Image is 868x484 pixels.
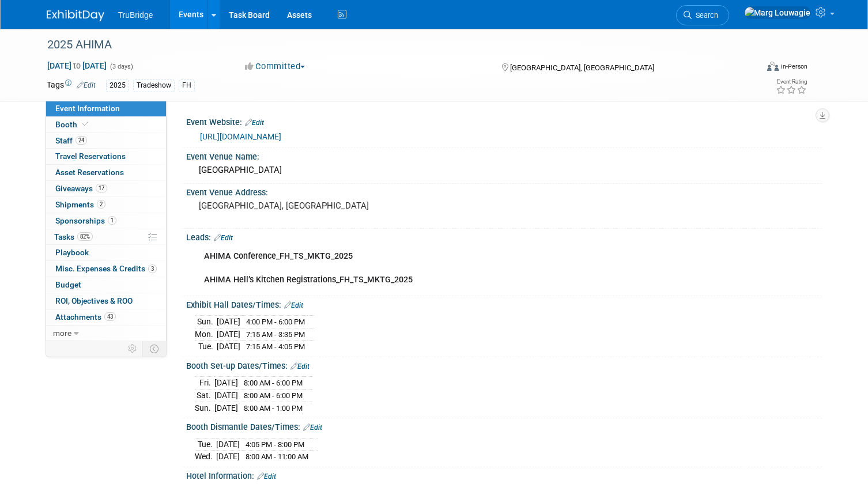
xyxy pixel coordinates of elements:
[692,11,718,20] span: Search
[217,328,240,341] td: [DATE]
[71,61,82,70] span: to
[97,200,105,209] span: 2
[55,120,90,129] span: Booth
[244,391,303,400] span: 8:00 AM - 6:00 PM
[46,213,166,229] a: Sponsorships1
[245,119,264,127] a: Edit
[676,5,729,25] a: Search
[195,438,216,451] td: Tue.
[55,168,124,177] span: Asset Reservations
[46,149,166,164] a: Travel Reservations
[303,423,322,432] a: Edit
[780,62,807,71] div: In-Person
[76,136,87,145] span: 24
[46,197,166,213] a: Shipments2
[214,390,238,402] td: [DATE]
[195,316,217,328] td: Sun.
[195,451,216,463] td: Wed.
[46,117,166,133] a: Booth
[246,452,308,461] span: 8:00 AM - 11:00 AM
[217,341,240,353] td: [DATE]
[55,296,133,305] span: ROI, Objectives & ROO
[179,80,195,92] div: FH
[257,472,276,481] a: Edit
[47,60,107,71] span: [DATE] [DATE]
[108,216,116,225] span: 1
[55,136,87,145] span: Staff
[290,362,310,370] a: Edit
[244,379,303,387] span: 8:00 AM - 6:00 PM
[133,80,175,92] div: Tradeshow
[123,341,143,356] td: Personalize Event Tab Strip
[55,184,107,193] span: Giveaways
[55,216,116,225] span: Sponsorships
[43,35,743,55] div: 2025 AHIMA
[204,275,413,285] b: AHIMA Hell’s Kitchen Registrations_FH_TS_MKTG_2025
[55,104,120,113] span: Event Information
[46,229,166,245] a: Tasks82%
[744,6,811,19] img: Marg Louwagie
[46,277,166,293] a: Budget
[142,341,166,356] td: Toggle Event Tabs
[199,201,439,211] pre: [GEOGRAPHIC_DATA], [GEOGRAPHIC_DATA]
[284,301,303,309] a: Edit
[109,63,133,70] span: (3 days)
[96,184,107,192] span: 17
[186,296,822,311] div: Exhibit Hall Dates/Times:
[186,184,822,198] div: Event Venue Address:
[776,79,807,85] div: Event Rating
[695,60,807,77] div: Event Format
[55,280,81,289] span: Budget
[82,121,88,127] i: Booth reservation complete
[46,165,166,180] a: Asset Reservations
[46,309,166,325] a: Attachments43
[241,60,310,73] button: Committed
[55,248,89,257] span: Playbook
[55,312,116,322] span: Attachments
[47,10,104,21] img: ExhibitDay
[186,148,822,162] div: Event Venue Name:
[46,326,166,341] a: more
[200,132,281,141] a: [URL][DOMAIN_NAME]
[55,200,105,209] span: Shipments
[216,438,240,451] td: [DATE]
[148,264,157,273] span: 3
[106,80,129,92] div: 2025
[118,10,153,20] span: TruBridge
[214,377,238,390] td: [DATE]
[216,451,240,463] td: [DATE]
[54,232,93,241] span: Tasks
[195,161,813,179] div: [GEOGRAPHIC_DATA]
[195,341,217,353] td: Tue.
[244,404,303,413] span: 8:00 AM - 1:00 PM
[195,390,214,402] td: Sat.
[46,181,166,196] a: Giveaways17
[767,62,779,71] img: Format-Inperson.png
[246,342,305,351] span: 7:15 AM - 4:05 PM
[46,261,166,277] a: Misc. Expenses & Credits3
[510,63,654,72] span: [GEOGRAPHIC_DATA], [GEOGRAPHIC_DATA]
[217,316,240,328] td: [DATE]
[214,234,233,242] a: Edit
[53,328,71,338] span: more
[246,330,305,339] span: 7:15 AM - 3:35 PM
[204,251,353,261] b: AHIMA Conference_FH_TS_MKTG_2025
[55,152,126,161] span: Travel Reservations
[77,81,96,89] a: Edit
[195,402,214,414] td: Sun.
[186,467,822,482] div: Hotel Information:
[46,293,166,309] a: ROI, Objectives & ROO
[55,264,157,273] span: Misc. Expenses & Credits
[195,328,217,341] td: Mon.
[246,440,304,449] span: 4:05 PM - 8:00 PM
[77,232,93,241] span: 82%
[186,418,822,433] div: Booth Dismantle Dates/Times:
[214,402,238,414] td: [DATE]
[195,377,214,390] td: Fri.
[46,133,166,149] a: Staff24
[104,312,116,321] span: 43
[186,357,822,372] div: Booth Set-up Dates/Times:
[47,79,96,92] td: Tags
[186,229,822,244] div: Leads:
[246,317,305,326] span: 4:00 PM - 6:00 PM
